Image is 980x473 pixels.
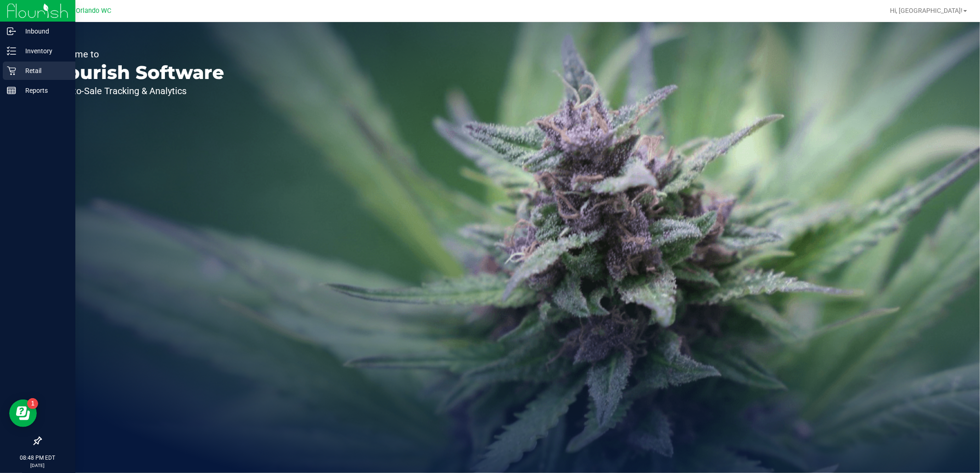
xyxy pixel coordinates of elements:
inline-svg: Inventory [7,46,16,56]
p: Retail [16,65,71,76]
span: Hi, [GEOGRAPHIC_DATA]! [890,7,963,14]
p: Reports [16,85,71,96]
inline-svg: Reports [7,86,16,95]
iframe: Resource center unread badge [27,398,38,409]
span: Orlando WC [76,7,112,15]
iframe: Resource center [9,400,37,427]
p: [DATE] [4,462,71,469]
p: Welcome to [50,50,224,59]
p: Inventory [16,45,71,56]
p: Flourish Software [50,63,224,82]
inline-svg: Retail [7,66,16,75]
p: Seed-to-Sale Tracking & Analytics [50,86,224,96]
p: Inbound [16,26,71,37]
p: 08:48 PM EDT [4,454,71,462]
inline-svg: Inbound [7,27,16,36]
